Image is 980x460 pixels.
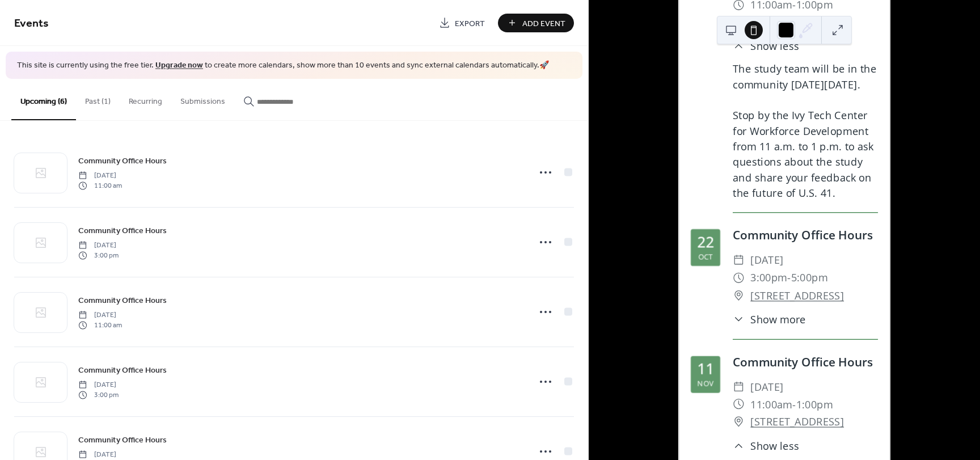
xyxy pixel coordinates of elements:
span: Show more [750,311,806,327]
div: Nov [698,379,714,387]
a: Export [430,14,493,32]
span: Show less [750,438,799,453]
span: [DATE] [78,240,119,250]
span: Community Office Hours [78,225,167,237]
span: [DATE] [78,379,119,390]
div: ​ [733,269,745,286]
span: Add Event [522,18,565,29]
div: ​ [733,413,745,431]
span: Community Office Hours [78,294,167,306]
button: ​Show less [733,39,799,54]
span: Community Office Hours [78,364,167,376]
div: ​ [733,311,745,327]
span: 1:00pm [796,395,833,413]
div: Oct [698,253,713,260]
a: Community Office Hours [78,294,167,307]
span: Community Office Hours [78,434,167,446]
button: Past (1) [76,79,120,119]
span: 3:00 pm [78,390,119,400]
span: [DATE] [750,378,784,395]
span: Events [14,12,49,35]
span: Community Office Hours [78,155,167,167]
span: Export [455,18,485,29]
a: Community Office Hours [78,224,167,237]
div: Community Office Hours [733,353,878,370]
span: 11:00 am [78,181,122,191]
div: ​ [733,286,745,304]
span: 11:00 am [78,320,122,331]
span: 3:00 pm [78,251,119,261]
button: Recurring [120,79,171,119]
div: ​ [733,378,745,395]
span: - [792,395,796,413]
span: [DATE] [78,310,122,320]
span: Show less [750,39,799,54]
div: The study team will be in the community [DATE][DATE]. Stop by the Ivy Tech Center for Workforce D... [733,61,878,201]
div: 22 [698,235,714,250]
button: ​Show less [733,438,799,453]
span: 5:00pm [791,269,828,286]
div: Community Office Hours [733,226,878,244]
span: [DATE] [750,252,784,269]
a: [STREET_ADDRESS] [750,14,844,31]
button: Submissions [171,79,234,119]
div: ​ [733,39,745,54]
div: 11 [698,362,714,377]
span: [DATE] [78,170,122,180]
a: Community Office Hours [78,154,167,167]
span: 3:00pm [750,269,787,286]
div: ​ [733,438,745,453]
span: [DATE] [78,449,122,459]
a: [STREET_ADDRESS] [750,286,844,304]
button: ​Show more [733,311,806,327]
a: Upgrade now [155,58,203,73]
button: Upcoming (6) [11,79,76,120]
a: Community Office Hours [78,433,167,446]
span: This site is currently using the free tier. to create more calendars, show more than 10 events an... [17,60,549,71]
div: ​ [733,395,745,413]
div: ​ [733,14,745,31]
span: - [787,269,791,286]
a: Community Office Hours [78,364,167,377]
span: 11:00am [750,395,792,413]
div: ​ [733,252,745,269]
a: [STREET_ADDRESS] [750,413,844,431]
button: Add Event [498,14,574,32]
